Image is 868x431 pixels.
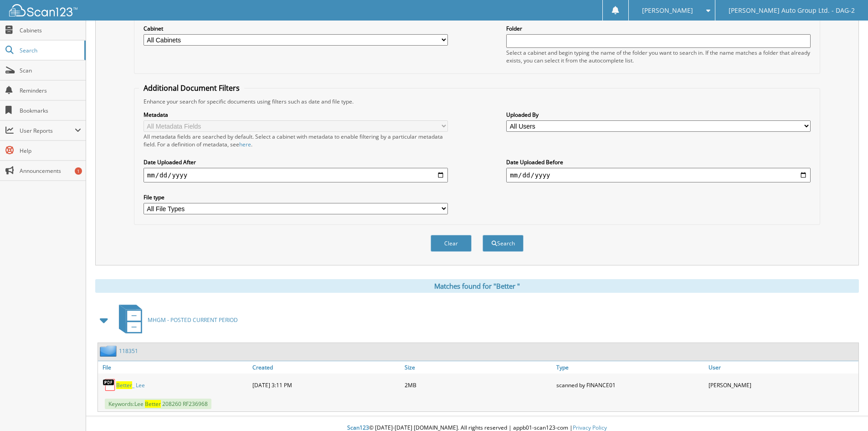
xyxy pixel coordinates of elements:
[20,26,81,34] span: Cabinets
[20,127,75,135] span: User Reports
[431,235,472,252] button: Clear
[239,140,251,148] a: here
[402,361,555,374] a: Size
[554,361,706,374] a: Type
[706,376,858,394] div: [PERSON_NAME]
[116,381,145,389] a: Better_ Lee
[100,345,119,357] img: folder2.png
[105,399,211,409] span: Keywords: L e e 2 0 8 2 6 0 R F 2 3 6 9 6 8
[144,168,448,182] input: start
[145,400,161,408] span: B e t t e r
[506,111,811,119] label: Uploaded By
[20,167,81,175] span: Announcements
[148,316,238,324] span: M H G M - P O S T E D C U R R E N T P E R I O D
[9,4,77,16] img: scan123-logo-white.svg
[144,111,448,119] label: Metadata
[95,279,859,293] div: Matches found for "Better "
[139,98,815,105] div: Enhance your search for specific documents using filters such as date and file type.
[20,87,81,94] span: Reminders
[139,83,244,93] legend: Additional Document Filters
[98,361,250,374] a: File
[554,376,706,394] div: scanned by FINANCE01
[706,361,858,374] a: User
[20,67,81,74] span: Scan
[144,25,448,32] label: Cabinet
[642,8,693,13] span: [PERSON_NAME]
[20,147,81,155] span: Help
[116,381,132,389] span: B e t t e r
[506,25,811,32] label: Folder
[729,8,855,13] span: [PERSON_NAME] Auto Group Ltd. - DAG-2
[506,158,811,166] label: Date Uploaded Before
[483,235,524,252] button: Search
[119,347,138,355] a: 118351
[144,193,448,201] label: File type
[103,378,116,392] img: PDF.png
[144,133,448,148] div: All metadata fields are searched by default. Select a cabinet with metadata to enable filtering b...
[144,158,448,166] label: Date Uploaded After
[250,361,402,374] a: Created
[506,49,811,64] div: Select a cabinet and begin typing the name of the folder you want to search in. If the name match...
[250,376,402,394] div: [DATE] 3:11 PM
[20,47,80,54] span: Search
[20,107,81,114] span: Bookmarks
[506,168,811,182] input: end
[113,302,238,338] a: MHGM - POSTED CURRENT PERIOD
[402,376,555,394] div: 2MB
[75,167,82,175] div: 1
